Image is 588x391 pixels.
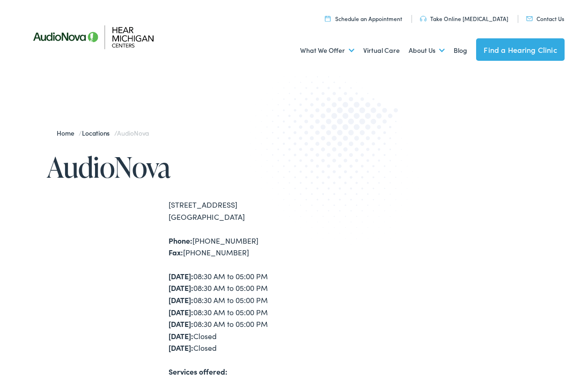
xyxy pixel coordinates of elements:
[169,271,193,281] strong: [DATE]:
[169,199,294,223] div: [STREET_ADDRESS] [GEOGRAPHIC_DATA]
[169,282,193,293] strong: [DATE]:
[169,307,193,317] strong: [DATE]:
[420,16,426,22] img: utility icon
[169,235,192,246] strong: Phone:
[57,128,149,138] span: / /
[476,38,564,61] a: Find a Hearing Clinic
[526,14,564,22] a: Contact Us
[169,319,193,329] strong: [DATE]:
[169,295,193,305] strong: [DATE]:
[47,152,294,182] h1: AudioNova
[363,33,400,68] a: Virtual Care
[169,270,294,354] div: 08:30 AM to 05:00 PM 08:30 AM to 05:00 PM 08:30 AM to 05:00 PM 08:30 AM to 05:00 PM 08:30 AM to 0...
[300,33,354,68] a: What We Offer
[169,235,294,259] div: [PHONE_NUMBER] [PHONE_NUMBER]
[526,16,533,21] img: utility icon
[82,128,114,138] a: Locations
[169,331,193,341] strong: [DATE]:
[420,14,508,22] a: Take Online [MEDICAL_DATA]
[409,33,445,68] a: About Us
[169,342,193,353] strong: [DATE]:
[117,128,149,138] span: AudioNova
[454,33,467,68] a: Blog
[169,247,183,257] strong: Fax:
[57,128,79,138] a: Home
[325,14,402,22] a: Schedule an Appointment
[325,15,331,22] img: utility icon
[169,366,228,377] strong: Services offered:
